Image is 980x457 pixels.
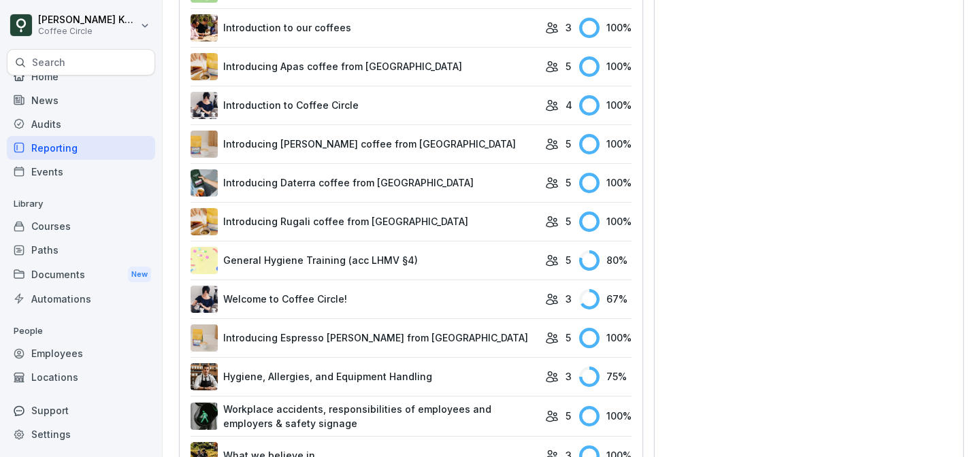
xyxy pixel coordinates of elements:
p: Library [7,193,155,215]
img: ygyy95gurf11yr2lujmy0dqx.png [191,92,218,119]
div: 67 % [579,289,632,309]
a: Introduction to our coffees [191,14,538,41]
img: s16m2v2rz4n4a991eloaem3v.png [191,14,218,41]
a: Introducing Apas coffee from [GEOGRAPHIC_DATA] [191,53,538,80]
p: Coffee Circle [38,27,137,36]
div: Support [7,399,155,422]
p: 3 [566,292,572,306]
p: 5 [566,137,571,151]
a: Audits [7,112,155,136]
div: 75 % [579,367,632,387]
img: pn401xfpi3k54cgmmkhakzjh.png [191,131,218,158]
p: 5 [566,331,571,345]
p: 5 [566,409,571,423]
img: xnjl35zklnarwuvej55hu61g.png [191,53,218,80]
a: Home [7,65,155,88]
p: 5 [566,214,571,228]
a: Locations [7,365,155,389]
div: Documents [7,262,155,287]
a: Paths [7,238,155,262]
p: 4 [566,98,572,112]
a: Workplace accidents, responsibilities of employees and employers & safety signage [191,402,538,430]
a: Settings [7,422,155,446]
div: 80 % [579,250,632,271]
p: 5 [566,253,571,267]
a: Introducing Rugali coffee from [GEOGRAPHIC_DATA] [191,208,538,235]
img: xnjl35zklnarwuvej55hu61g.png [191,208,218,235]
p: Search [32,56,65,69]
img: urskqvdrj7kvrg1m4ha30ien.png [191,324,218,352]
a: News [7,88,155,112]
a: Welcome to Coffee Circle! [191,286,538,313]
a: Reporting [7,136,155,160]
a: Courses [7,214,155,238]
div: 100 % [579,328,632,348]
p: 5 [566,175,571,190]
p: 5 [566,59,571,73]
a: Introducing [PERSON_NAME] coffee from [GEOGRAPHIC_DATA] [191,131,538,158]
p: [PERSON_NAME] Kaliekina [38,14,137,26]
a: Introducing Daterra coffee from [GEOGRAPHIC_DATA] [191,169,538,197]
a: Introduction to Coffee Circle [191,92,538,119]
div: 100 % [579,173,632,193]
p: 3 [566,369,572,384]
div: New [128,267,151,282]
img: rd8noi9myd5hshrmayjayi2t.png [191,247,218,274]
div: 100 % [579,211,632,232]
a: Introducing Espresso [PERSON_NAME] from [GEOGRAPHIC_DATA] [191,324,538,352]
img: w8tq144x4a2iyma52yp79ole.png [191,363,218,390]
a: Employees [7,341,155,365]
div: 100 % [579,18,632,38]
a: Hygiene, Allergies, and Equipment Handling [191,363,538,390]
img: i5rz61o9pkmodjbel2a693fq.png [191,286,218,313]
a: Events [7,160,155,184]
a: Automations [7,287,155,311]
a: DocumentsNew [7,262,155,287]
img: dk7x737xv5i545c4hvlzmvog.png [191,403,218,430]
div: 100 % [579,56,632,77]
a: General Hygiene Training (acc LHMV §4) [191,247,538,274]
p: People [7,320,155,342]
div: 100 % [579,134,632,154]
div: 100 % [579,95,632,116]
img: yr3vgu04w84v4iyxjgesubq7.png [191,169,218,197]
p: 3 [566,20,572,35]
div: 100 % [579,406,632,426]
